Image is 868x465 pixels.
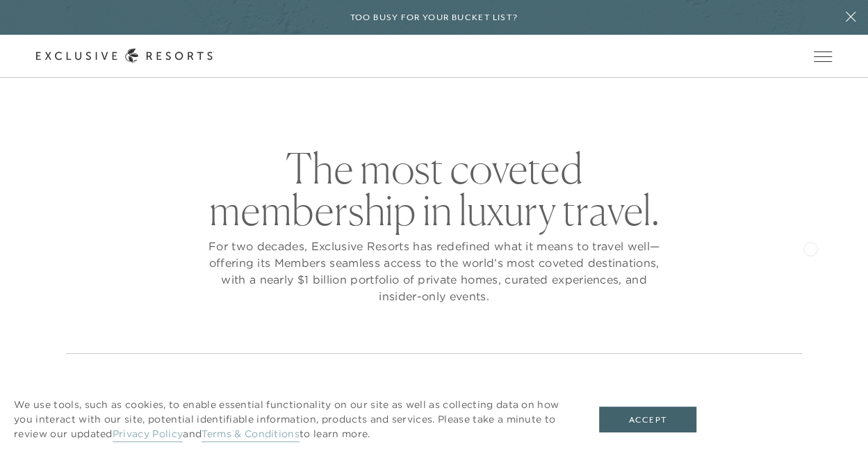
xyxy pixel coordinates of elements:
[202,427,300,442] a: Terms & Conditions
[205,147,664,231] h2: The most coveted membership in luxury travel.
[350,11,518,24] h6: Too busy for your bucket list?
[599,407,696,433] button: Accept
[205,238,664,304] p: For two decades, Exclusive Resorts has redefined what it means to travel well—offering its Member...
[113,427,183,442] a: Privacy Policy
[14,398,571,441] p: We use tools, such as cookies, to enable essential functionality on our site as well as collectin...
[814,51,832,61] button: Open navigation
